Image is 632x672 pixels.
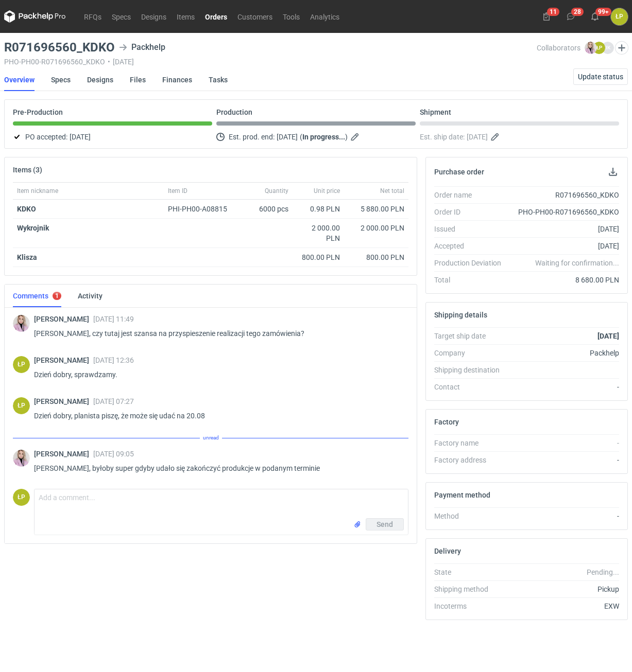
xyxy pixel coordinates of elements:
a: Designs [136,10,172,23]
span: Send [377,521,393,528]
a: Customers [232,10,278,23]
span: [DATE] [70,131,91,143]
span: Item nickname [17,187,58,195]
div: PO accepted: [13,131,212,143]
img: Klaudia Wiśniewska [13,450,30,467]
p: Shipment [420,108,451,116]
a: Finances [162,68,192,91]
button: 28 [562,8,579,25]
div: EXW [508,601,619,611]
p: [PERSON_NAME], byłoby super gdyby udało się zakończyć produkcje w podanym terminie [34,462,400,474]
strong: In progress... [302,133,345,141]
div: - [508,438,619,448]
a: Orders [200,10,232,23]
div: 0.98 PLN [297,204,340,214]
p: Production [216,108,252,116]
button: Edit estimated shipping date [490,131,502,143]
a: Activity [78,285,103,307]
div: 800.00 PLN [348,252,404,262]
h2: Purchase order [434,168,484,176]
a: KDKO [17,205,36,213]
button: Edit collaborators [615,41,628,55]
h2: Shipping details [434,311,487,319]
button: Update status [573,68,628,85]
div: 6000 pcs [241,200,293,219]
a: Analytics [305,10,345,23]
p: Pre-Production [13,108,63,116]
div: Production Deviation [434,258,508,268]
a: Specs [51,68,71,91]
div: Łukasz Postawa [611,8,628,25]
div: Target ship date [434,331,508,341]
div: Łukasz Postawa [13,397,30,414]
em: Waiting for confirmation... [535,258,619,268]
div: Packhelp [508,348,619,358]
figcaption: ŁP [13,356,30,373]
div: R071696560_KDKO [508,190,619,200]
em: ) [345,133,348,141]
div: 5 880.00 PLN [348,204,404,214]
img: Klaudia Wiśniewska [585,42,597,54]
span: unread [200,432,222,444]
a: RFQs [79,10,107,23]
h2: Payment method [434,491,490,499]
button: 11 [538,8,555,25]
span: [PERSON_NAME] [34,315,93,323]
a: Tools [278,10,305,23]
span: [DATE] 09:05 [93,450,134,458]
span: Unit price [314,187,340,195]
div: Shipping method [434,584,508,594]
span: Quantity [265,187,288,195]
div: State [434,567,508,577]
div: - [508,511,619,521]
div: 800.00 PLN [297,252,340,262]
div: Factory name [434,438,508,448]
h2: Items (3) [13,166,42,174]
div: Packhelp [119,41,165,54]
div: PHI-PH00-A08815 [168,204,237,214]
span: [PERSON_NAME] [34,356,93,364]
div: Order ID [434,207,508,217]
strong: [DATE] [597,332,619,340]
em: ( [300,133,302,141]
h2: Delivery [434,547,461,555]
div: PHO-PH00-R071696560_KDKO [508,207,619,217]
span: Net total [380,187,404,195]
div: - [508,382,619,392]
div: Company [434,348,508,358]
div: 2 000.00 PLN [297,223,340,243]
div: Factory address [434,455,508,465]
div: 1 [55,292,59,299]
span: Item ID [168,187,187,195]
div: [DATE] [508,224,619,234]
em: Pending... [587,568,619,576]
a: Items [172,10,200,23]
div: Method [434,511,508,521]
div: Est. ship date: [420,131,619,143]
div: Shipping destination [434,365,508,375]
p: [PERSON_NAME], czy tutaj jest szansa na przyspieszenie realizacji tego zamówienia? [34,327,400,340]
div: - [508,455,619,465]
span: Update status [578,73,623,80]
div: Pickup [508,584,619,594]
strong: Klisza [17,253,37,261]
span: [DATE] 12:36 [93,356,134,364]
div: PHO-PH00-R071696560_KDKO [DATE] [4,58,537,66]
div: Accepted [434,241,508,251]
div: 8 680.00 PLN [508,275,619,285]
span: [DATE] [277,131,298,143]
button: Edit estimated production end date [350,131,362,143]
svg: Packhelp Pro [4,10,66,23]
span: [PERSON_NAME] [34,450,93,458]
span: [DATE] [467,131,488,143]
figcaption: ŁP [13,397,30,414]
img: Klaudia Wiśniewska [13,315,30,332]
span: [DATE] 07:27 [93,397,134,405]
h2: Factory [434,418,459,426]
button: ŁP [611,8,628,25]
p: Dzień dobry, sprawdzamy. [34,368,400,381]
